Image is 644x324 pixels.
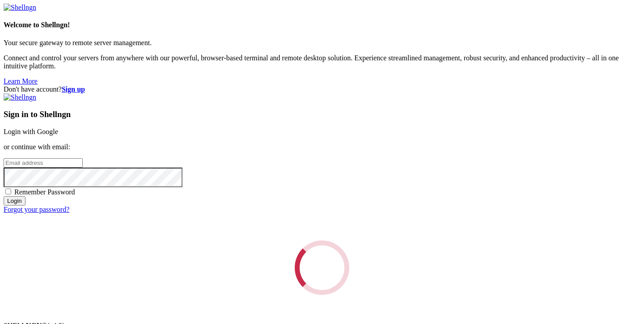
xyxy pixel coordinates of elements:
a: Learn More [4,77,38,85]
input: Remember Password [5,189,11,194]
span: Remember Password [14,188,75,196]
a: Forgot your password? [4,206,69,213]
div: Loading... [285,231,360,305]
img: Shellngn [4,93,36,101]
input: Login [4,196,25,206]
h4: Welcome to Shellngn! [4,21,640,29]
img: Shellngn [4,4,36,12]
p: Connect and control your servers from anywhere with our powerful, browser-based terminal and remo... [4,54,640,70]
p: or continue with email: [4,143,640,151]
h3: Sign in to Shellngn [4,109,640,119]
p: Your secure gateway to remote server management. [4,39,640,47]
div: Don't have account? [4,85,640,93]
a: Sign up [62,85,85,93]
input: Email address [4,158,83,168]
a: Login with Google [4,128,58,135]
